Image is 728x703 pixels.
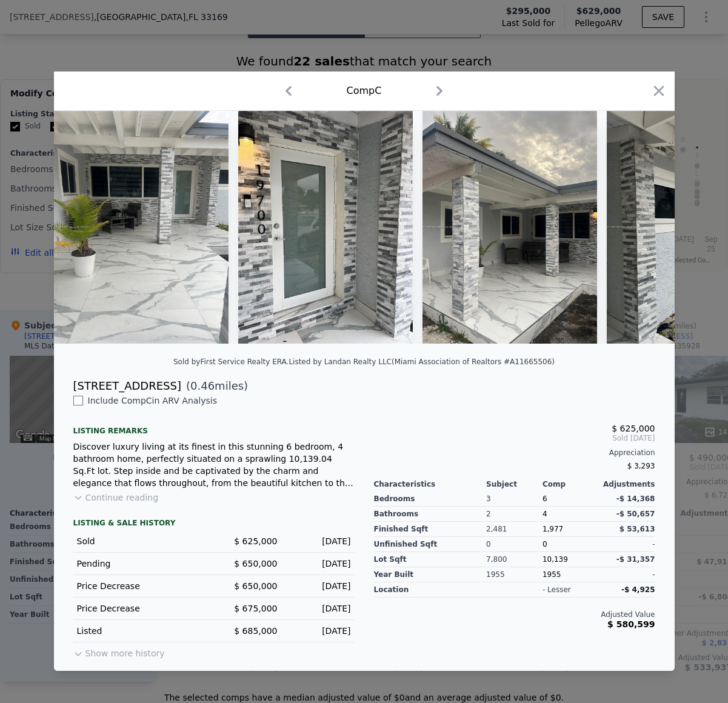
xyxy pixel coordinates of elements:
div: Lot Sqft [374,552,487,567]
span: -$ 31,357 [616,555,655,564]
img: Property Img [54,111,229,344]
div: 3 [486,491,543,507]
span: ( miles) [181,378,248,395]
span: $ 685,000 [234,626,277,636]
span: 1,977 [543,525,563,533]
div: Subject [486,479,543,489]
div: Price Decrease [77,602,204,615]
div: Adjustments [599,479,655,489]
button: Continue reading [73,491,159,504]
div: 4 [543,507,599,522]
div: 2 [486,507,543,522]
span: -$ 4,925 [621,585,655,594]
div: 0 [486,537,543,552]
button: Show more history [73,642,165,659]
div: Adjusted Value [374,610,655,619]
span: $ 3,293 [627,462,655,470]
span: $ 650,000 [234,559,277,568]
div: location [374,582,487,598]
span: 0.46 [190,379,215,392]
div: Appreciation [374,448,655,458]
div: Unfinished Sqft [374,537,487,552]
span: Sold [DATE] [374,433,655,443]
div: Discover luxury living at its finest in this stunning 6 bedroom, 4 bathroom home, perfectly situa... [73,441,355,489]
div: Bathrooms [374,507,487,522]
div: Sold [77,535,204,547]
div: - lesser [543,585,571,595]
span: $ 625,000 [612,424,655,433]
div: 2,481 [486,522,543,537]
div: Listed by Landan Realty LLC (Miami Association of Realtors #A11665506) [289,358,555,366]
span: $ 675,000 [234,604,277,613]
div: Finished Sqft [374,522,487,537]
div: [DATE] [287,625,351,637]
div: 1955 [543,567,599,582]
div: Comp [543,479,599,489]
div: [STREET_ADDRESS] [73,378,181,395]
div: - [599,537,655,552]
div: Bedrooms [374,491,487,507]
div: Price Decrease [77,580,204,592]
span: 6 [543,495,547,503]
div: Pending [77,558,204,570]
img: Property Img [422,111,597,344]
div: [DATE] [287,558,351,570]
div: LISTING & SALE HISTORY [73,518,355,530]
div: - [599,567,655,582]
div: Listed [77,625,204,637]
div: Year Built [374,567,487,582]
div: Listing remarks [73,416,355,436]
div: Sold by First Service Realty ERA . [173,358,289,366]
img: Property Img [238,111,413,344]
span: $ 625,000 [234,536,277,546]
span: $ 580,599 [607,619,655,629]
div: 7,800 [486,552,543,567]
span: $ 53,613 [619,525,655,533]
span: -$ 14,368 [616,495,655,503]
span: $ 650,000 [234,581,277,591]
span: 10,139 [543,555,568,564]
div: Characteristics [374,479,487,489]
div: [DATE] [287,535,351,547]
span: 0 [543,540,547,548]
div: Comp C [347,84,382,98]
div: [DATE] [287,580,351,592]
span: -$ 50,657 [616,510,655,518]
div: 1955 [486,567,543,582]
div: [DATE] [287,602,351,615]
span: Include Comp C in ARV Analysis [83,396,222,405]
